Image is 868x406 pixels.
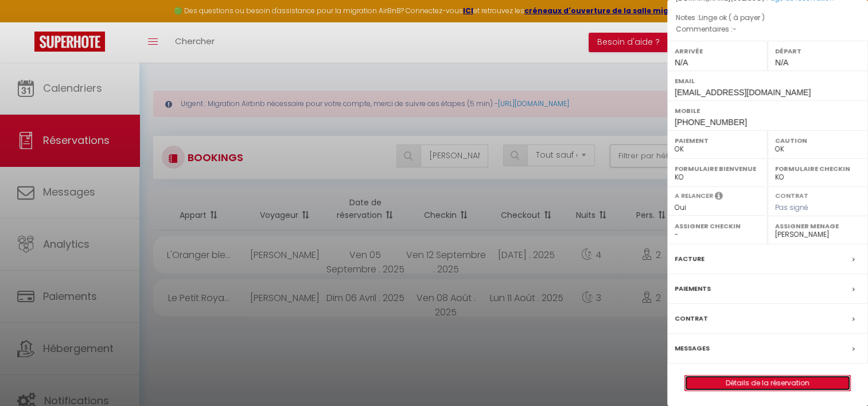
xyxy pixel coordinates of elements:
[675,283,711,295] label: Paiements
[775,45,861,57] label: Départ
[675,118,747,127] span: [PHONE_NUMBER]
[775,58,788,67] span: N/A
[675,58,688,67] span: N/A
[675,88,811,97] span: [EMAIL_ADDRESS][DOMAIN_NAME]
[675,75,861,87] label: Email
[675,191,713,201] label: A relancer
[675,135,760,146] label: Paiement
[775,163,861,174] label: Formulaire Checkin
[775,220,861,232] label: Assigner Menage
[775,135,861,146] label: Caution
[715,191,723,204] i: Sélectionner OUI si vous souhaiter envoyer les séquences de messages post-checkout
[675,313,708,325] label: Contrat
[733,24,737,34] span: -
[699,13,765,22] span: Linge ok ( à payer )
[675,105,861,116] label: Mobile
[819,354,859,397] iframe: Chat
[675,342,710,354] label: Messages
[685,376,850,391] a: Détails de la réservation
[675,45,760,57] label: Arrivée
[675,163,760,174] label: Formulaire Bienvenue
[775,202,808,212] span: Pas signé
[684,375,851,391] button: Détails de la réservation
[676,12,859,24] p: Notes :
[675,253,704,265] label: Facture
[675,220,760,232] label: Assigner Checkin
[9,5,44,39] button: Ouvrir le widget de chat LiveChat
[775,191,808,198] label: Contrat
[676,24,859,35] p: Commentaires :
